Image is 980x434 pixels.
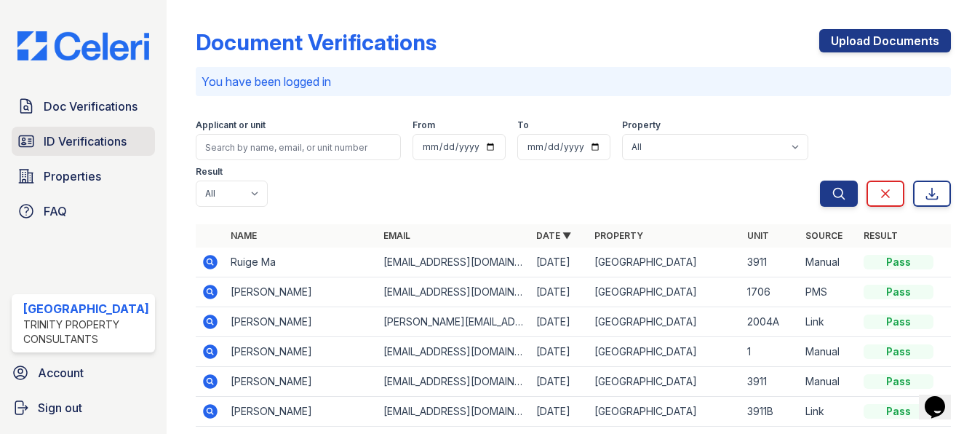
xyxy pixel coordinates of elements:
a: Sign out [6,393,161,422]
a: Date ▼ [536,230,571,241]
td: [DATE] [530,337,589,367]
td: [GEOGRAPHIC_DATA] [589,248,741,277]
label: Applicant or unit [196,119,266,131]
a: Result [864,230,898,241]
td: Manual [800,248,858,277]
iframe: chat widget [919,376,965,419]
a: Account [6,358,161,387]
span: ID Verifications [44,133,127,150]
img: CE_Logo_Blue-a8612792a0a2168367f1c8372b55b34899dd931a85d93a1a3d3e32e68fde9ad4.png [6,31,161,61]
td: [EMAIL_ADDRESS][DOMAIN_NAME] [378,337,530,367]
td: [GEOGRAPHIC_DATA] [589,277,741,307]
a: Name [231,230,257,241]
span: Account [38,364,84,382]
div: Trinity Property Consultants [23,317,149,347]
label: To [517,119,529,131]
td: 1 [741,337,800,367]
a: Source [805,230,842,241]
td: [DATE] [530,397,589,427]
td: [EMAIL_ADDRESS][DOMAIN_NAME] [378,397,530,427]
a: Email [383,230,410,241]
td: [GEOGRAPHIC_DATA] [589,337,741,367]
td: 3911B [741,397,800,427]
span: FAQ [44,202,67,220]
span: Sign out [38,399,82,417]
td: [DATE] [530,307,589,337]
td: Manual [800,367,858,397]
td: Link [800,397,858,427]
td: 3911 [741,367,800,397]
label: Property [622,119,661,131]
td: [PERSON_NAME] [225,337,378,367]
td: [PERSON_NAME] [225,397,378,427]
td: [DATE] [530,248,589,277]
td: 3911 [741,248,800,277]
td: [PERSON_NAME][EMAIL_ADDRESS][PERSON_NAME][DOMAIN_NAME] [378,307,530,337]
td: [EMAIL_ADDRESS][DOMAIN_NAME] [378,367,530,397]
td: Manual [800,337,858,367]
td: Link [800,307,858,337]
div: Pass [864,255,933,269]
td: [DATE] [530,277,589,307]
div: Document Verifications [196,29,437,55]
td: PMS [800,277,858,307]
span: Doc Verifications [44,98,138,115]
label: From [413,119,435,131]
a: ID Verifications [12,127,155,156]
a: Doc Verifications [12,92,155,121]
p: You have been logged in [202,73,945,90]
td: [EMAIL_ADDRESS][DOMAIN_NAME] [378,248,530,277]
td: [PERSON_NAME] [225,367,378,397]
td: [PERSON_NAME] [225,307,378,337]
span: Properties [44,167,101,185]
td: [GEOGRAPHIC_DATA] [589,367,741,397]
div: Pass [864,404,933,419]
td: [PERSON_NAME] [225,277,378,307]
input: Search by name, email, or unit number [196,134,401,160]
div: Pass [864,344,933,359]
div: Pass [864,315,933,329]
td: 1706 [741,277,800,307]
a: Property [594,230,643,241]
a: Properties [12,162,155,191]
a: Upload Documents [819,29,951,52]
div: Pass [864,285,933,299]
td: 2004A [741,307,800,337]
td: Ruige Ma [225,248,378,277]
a: Unit [747,230,769,241]
td: [EMAIL_ADDRESS][DOMAIN_NAME] [378,277,530,307]
td: [DATE] [530,367,589,397]
div: Pass [864,374,933,389]
td: [GEOGRAPHIC_DATA] [589,397,741,427]
div: [GEOGRAPHIC_DATA] [23,300,149,317]
a: FAQ [12,197,155,226]
label: Result [196,166,223,178]
td: [GEOGRAPHIC_DATA] [589,307,741,337]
